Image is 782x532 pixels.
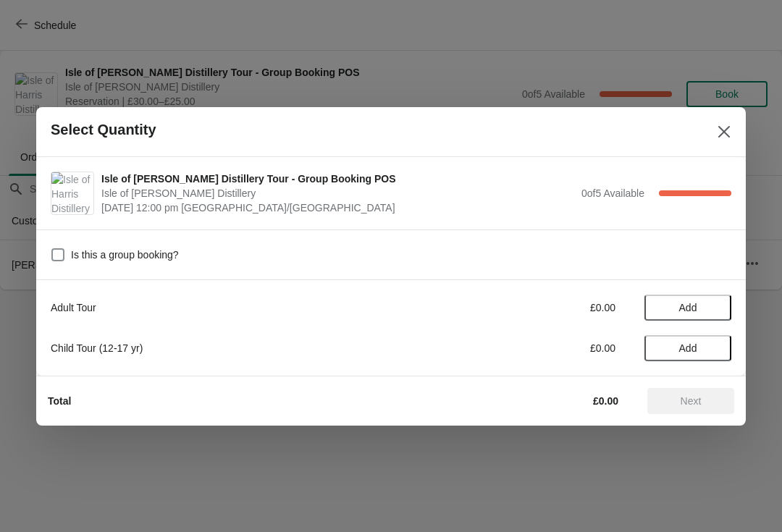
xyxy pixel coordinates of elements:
[581,187,644,199] span: 0 of 5 Available
[679,302,697,313] span: Add
[482,300,615,315] div: £0.00
[644,295,731,321] button: Add
[644,335,731,361] button: Add
[482,341,615,355] div: £0.00
[101,172,574,186] span: Isle of [PERSON_NAME] Distillery Tour - Group Booking POS
[101,186,574,200] span: Isle of [PERSON_NAME] Distillery
[679,342,697,354] span: Add
[593,395,618,407] strong: £0.00
[51,300,453,315] div: Adult Tour
[711,119,737,145] button: Close
[51,341,453,355] div: Child Tour (12-17 yr)
[51,122,156,138] h2: Select Quantity
[51,172,93,214] img: Isle of Harris Distillery Tour - Group Booking POS | Isle of Harris Distillery | October 9 | 12:0...
[48,395,71,407] strong: Total
[101,200,574,215] span: [DATE] 12:00 pm [GEOGRAPHIC_DATA]/[GEOGRAPHIC_DATA]
[71,248,179,262] span: Is this a group booking?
